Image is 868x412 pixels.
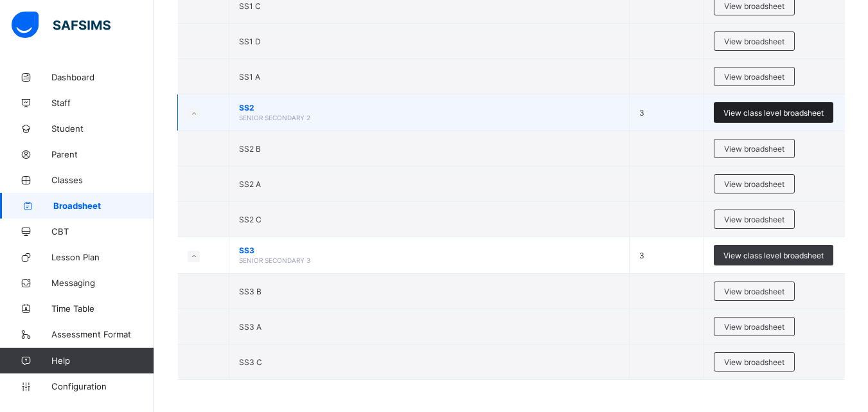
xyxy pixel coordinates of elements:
span: Parent [51,149,154,159]
a: View class level broadsheet [714,245,833,255]
span: SS1 C [239,1,261,11]
span: Configuration [51,381,154,391]
span: SENIOR SECONDARY 3 [239,256,310,264]
a: View broadsheet [714,174,795,184]
a: View broadsheet [714,282,795,291]
span: SS2 B [239,144,261,154]
span: SS1 A [239,72,260,82]
span: View broadsheet [724,287,784,296]
span: SS3 B [239,287,261,296]
span: View class level broadsheet [723,251,824,260]
a: View broadsheet [714,31,795,41]
span: View broadsheet [724,215,784,224]
span: Student [51,123,154,134]
a: View broadsheet [714,67,795,76]
span: View broadsheet [724,357,784,367]
span: Dashboard [51,72,154,82]
span: View broadsheet [724,179,784,189]
span: CBT [51,226,154,237]
span: Time Table [51,303,154,314]
a: View broadsheet [714,210,795,219]
span: View broadsheet [724,72,784,82]
span: 3 [639,108,644,118]
span: 3 [639,251,644,260]
span: Lesson Plan [51,252,154,262]
span: View broadsheet [724,1,784,11]
span: Messaging [51,278,154,288]
span: SS3 C [239,357,262,367]
span: View broadsheet [724,144,784,154]
span: Assessment Format [51,329,154,339]
span: View broadsheet [724,37,784,46]
span: SENIOR SECONDARY 2 [239,114,310,121]
span: Staff [51,98,154,108]
span: Classes [51,175,154,185]
span: View broadsheet [724,322,784,332]
span: SS2 C [239,215,261,224]
a: View class level broadsheet [714,102,833,112]
span: SS2 [239,103,619,112]
a: View broadsheet [714,139,795,148]
span: SS3 A [239,322,261,332]
span: SS3 [239,246,619,255]
span: SS1 D [239,37,261,46]
span: Broadsheet [53,201,154,211]
span: Help [51,355,154,366]
a: View broadsheet [714,317,795,327]
span: SS2 A [239,179,261,189]
span: View class level broadsheet [723,108,824,118]
img: safsims [12,12,111,39]
a: View broadsheet [714,352,795,362]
